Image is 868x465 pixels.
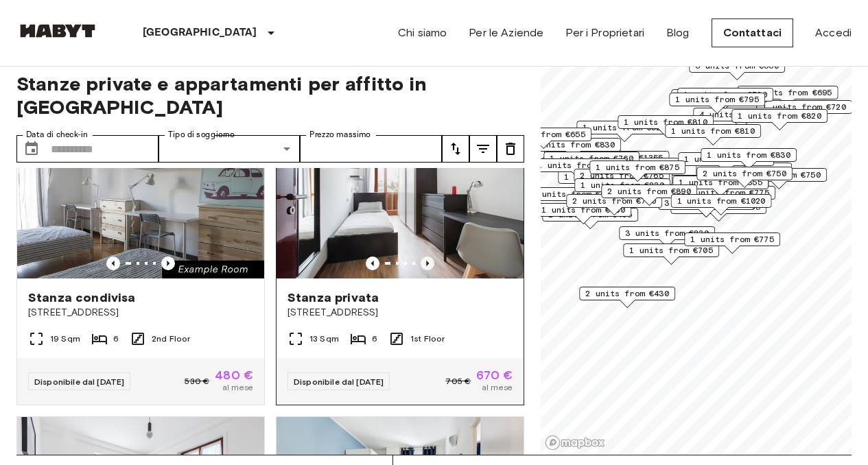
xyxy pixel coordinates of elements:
div: Map marker [601,184,697,206]
label: Tipo di soggiorno [168,129,235,141]
div: Map marker [579,287,675,308]
a: Marketing picture of unit IT-14-029-003-04HPrevious imagePrevious imageStanza condivisa[STREET_AD... [16,113,265,405]
div: Map marker [696,167,793,188]
div: Map marker [576,121,672,142]
label: Prezzo massimo [309,129,371,141]
button: Previous image [106,257,120,270]
span: 2 units from €730 [572,195,656,207]
span: 1 units from €775 [690,233,774,246]
img: Marketing picture of unit IT-14-029-003-04H [17,114,264,278]
span: 1 units from €855 [679,176,762,189]
span: Disponibile dal [DATE] [294,377,384,387]
div: Map marker [731,109,828,130]
a: Blog [666,25,690,41]
span: 1 units from €795 [675,93,759,106]
span: Stanze private e appartamenti per affitto in [GEOGRAPHIC_DATA] [16,72,524,119]
div: Map marker [669,93,765,114]
div: Map marker [619,226,715,248]
span: 2 units from €750 [737,169,821,181]
span: 3 units from €775 [685,187,769,199]
span: 2 units from €750 [703,167,786,180]
span: Stanza condivisa [28,289,135,306]
span: 2 units from €830 [531,139,615,151]
div: Map marker [684,232,780,254]
span: 1 units from €760 [550,152,633,165]
span: 670 € [476,369,513,381]
div: Map marker [558,170,654,191]
span: 1 units from €720 [683,88,767,101]
div: Map marker [677,88,773,109]
span: 1 units from €720 [762,101,846,113]
a: Per le Aziende [469,25,543,41]
span: 4 units from €735 [699,108,783,121]
img: Marketing picture of unit IT-14-034-001-05H [277,114,524,278]
span: 6 [372,333,377,345]
div: Map marker [618,115,714,136]
div: Map marker [665,124,761,145]
div: Map marker [574,169,670,190]
span: 1 units from €820 [738,110,821,122]
div: Map marker [574,178,670,200]
a: Per i Proprietari [565,25,644,41]
span: Disponibile dal [DATE] [34,377,124,387]
span: 10 units from €695 [744,86,832,99]
div: Map marker [543,152,640,173]
span: 480 € [215,369,253,381]
div: Map marker [671,194,772,215]
span: 1 units from €875 [596,161,679,174]
span: 1 units from €1020 [677,195,766,207]
span: 530 € [185,375,209,387]
span: 19 Sqm [50,333,80,345]
span: 2 units from €430 [585,287,669,300]
span: 1 units from €685 [537,159,621,171]
span: al mese [482,381,513,394]
div: Map marker [566,194,662,215]
button: tune [442,135,469,163]
div: Map marker [678,152,774,174]
span: 2 units from €890 [607,185,691,198]
a: Contattaci [712,19,794,47]
span: 1 units from €810 [671,125,755,137]
button: Previous image [161,257,175,270]
span: 6 [113,333,119,345]
button: Previous image [421,257,434,270]
label: Data di check-in [26,129,88,141]
div: Map marker [495,128,591,149]
span: 1 units from €730 [541,204,625,216]
div: Map marker [689,59,785,80]
a: Marketing picture of unit IT-14-034-001-05HPrevious imagePrevious imageStanza privata[STREET_ADDR... [276,113,524,405]
button: Previous image [366,257,379,270]
span: 1 units from €705 [629,244,713,257]
div: Map marker [756,100,852,121]
span: 705 € [445,375,471,387]
span: 13 Sqm [309,333,339,345]
span: 2nd Floor [152,333,190,345]
div: Map marker [531,158,627,180]
img: Habyt [16,24,99,38]
a: Accedi [815,25,852,41]
button: tune [497,135,524,163]
span: al mese [222,381,253,394]
button: Choose date [18,135,45,163]
span: 2 units from €765 [580,169,664,182]
span: 1 units from €785 [684,153,768,165]
span: 1 units from €810 [624,116,707,128]
div: Map marker [623,243,719,265]
span: [STREET_ADDRESS] [288,306,513,320]
span: 1 units from €655 [502,128,585,141]
p: [GEOGRAPHIC_DATA] [143,25,257,41]
a: Chi siamo [398,25,447,41]
canvas: Map [541,56,852,455]
span: 3 units from €830 [625,227,709,239]
div: Map marker [738,86,838,107]
span: 1 units from €830 [707,149,790,161]
div: Map marker [701,148,797,169]
span: 3 units from €1355 [575,152,664,164]
span: 1 units from €830 [580,179,664,191]
div: Map marker [589,160,685,182]
span: Stanza privata [288,289,379,306]
div: Map marker [569,151,670,172]
span: 1st Floor [410,333,445,345]
span: [STREET_ADDRESS] [28,306,253,320]
button: tune [469,135,497,163]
